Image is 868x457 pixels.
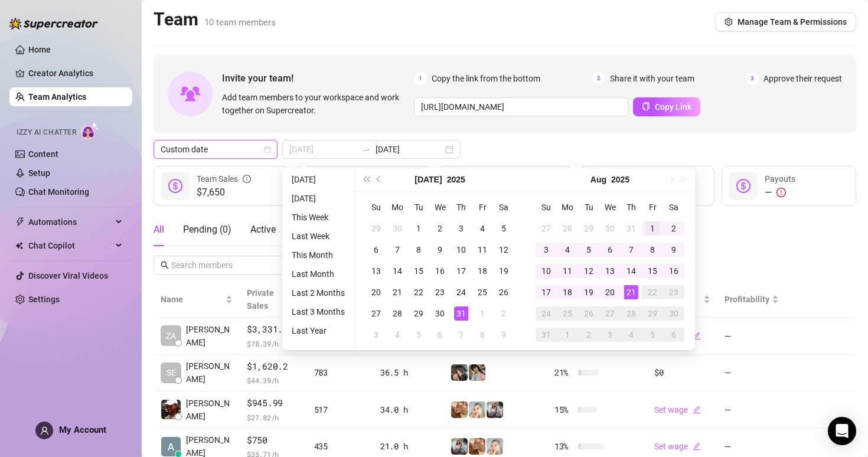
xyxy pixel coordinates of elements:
span: $3,331.4 [247,322,300,337]
span: Active [250,224,276,235]
td: 2025-07-11 [472,239,493,260]
span: Profitability [725,295,769,304]
td: 2025-09-02 [578,324,599,345]
div: 28 [390,306,404,321]
img: Roux️‍ [451,401,468,418]
td: 2025-07-14 [387,260,408,282]
th: Fr [472,197,493,218]
th: Th [621,197,642,218]
div: — [765,185,795,200]
div: 1 [645,221,660,236]
td: 2025-07-29 [578,218,599,239]
button: Last year (Control + left) [360,168,373,191]
div: 2 [497,306,511,321]
div: 5 [497,221,511,236]
td: 2025-08-04 [387,324,408,345]
div: 3 [454,221,468,236]
div: 8 [645,243,660,257]
div: 36.5 h [380,366,436,379]
div: 517 [314,403,366,416]
div: 17 [539,285,553,299]
span: Payouts [765,174,795,184]
span: Custom date [161,141,270,158]
div: 19 [497,264,511,278]
th: Su [366,197,387,218]
td: 2025-07-08 [408,239,429,260]
td: 2025-07-19 [493,260,514,282]
td: — [717,355,786,392]
td: 2025-08-07 [621,239,642,260]
span: Share it with your team [610,72,694,85]
th: Su [536,197,557,218]
td: 2025-08-04 [557,239,578,260]
div: 6 [667,328,681,342]
div: 10 [454,243,468,257]
th: Name [154,282,240,318]
div: 3 [603,328,617,342]
span: $7,650 [197,185,251,200]
th: We [599,197,621,218]
div: 12 [582,264,596,278]
td: 2025-08-22 [642,282,663,303]
td: 2025-07-05 [493,218,514,239]
div: 29 [582,221,596,236]
li: This Week [287,210,350,224]
td: — [717,391,786,429]
div: 5 [412,328,426,342]
img: Alyssa Reuse [161,437,181,456]
td: 2025-07-20 [366,282,387,303]
span: 13 % [554,440,573,453]
div: 1 [475,306,490,321]
img: Chat Copilot [15,241,23,250]
div: 21 [624,285,638,299]
td: 2025-08-25 [557,303,578,324]
td: 2025-08-31 [536,324,557,345]
button: Choose a month [415,168,442,191]
th: Mo [387,197,408,218]
div: 25 [475,285,490,299]
div: 8 [412,243,426,257]
td: 2025-07-24 [451,282,472,303]
td: 2025-07-28 [557,218,578,239]
div: 2 [582,328,596,342]
span: to [361,145,371,154]
td: 2025-08-15 [642,260,663,282]
td: 2025-08-17 [536,282,557,303]
div: 1 [560,328,575,342]
a: Chat Monitoring [28,187,89,197]
div: All [154,223,164,237]
td: 2025-07-16 [429,260,451,282]
div: 29 [645,306,660,321]
div: 23 [667,285,681,299]
img: Raven [469,364,485,381]
div: 24 [454,285,468,299]
img: ANDREA [451,438,468,455]
div: 19 [582,285,596,299]
td: 2025-09-04 [621,324,642,345]
div: 29 [412,306,426,321]
img: Riley [451,364,468,381]
th: Tu [578,197,599,218]
div: 4 [390,328,404,342]
span: Approve their request [763,72,842,85]
td: 2025-07-21 [387,282,408,303]
div: 9 [433,243,447,257]
div: 8 [475,328,490,342]
div: 7 [454,328,468,342]
div: 16 [667,264,681,278]
span: Invite your team! [222,71,414,86]
td: 2025-08-11 [557,260,578,282]
div: 27 [369,306,383,321]
td: 2025-08-02 [663,218,684,239]
td: 2025-07-22 [408,282,429,303]
div: 14 [390,264,404,278]
span: [PERSON_NAME] [186,397,233,423]
div: 30 [667,306,681,321]
td: 2025-07-07 [387,239,408,260]
span: SE [167,366,176,379]
div: 9 [667,243,681,257]
td: 2025-08-01 [472,303,493,324]
span: edit [693,442,701,451]
a: Set wageedit [654,405,701,414]
td: 2025-08-07 [451,324,472,345]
